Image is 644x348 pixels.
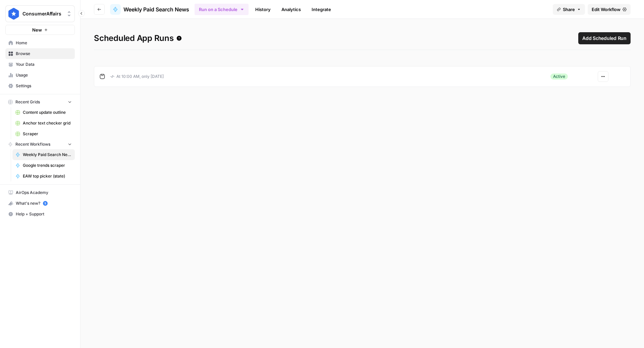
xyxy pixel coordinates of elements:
span: Recent Workflows [15,141,50,147]
span: Edit Workflow [592,6,621,13]
text: 5 [44,202,46,205]
span: Scraper [23,131,72,137]
span: Share [563,6,575,13]
a: Weekly Paid Search News [12,149,75,160]
div: Active [550,73,568,80]
a: Usage [5,70,75,81]
span: Weekly Paid Search News [123,5,189,13]
a: Scraper [12,129,75,139]
a: History [251,4,275,15]
a: AirOps Academy [5,187,75,198]
span: Usage [16,72,72,78]
a: Weekly Paid Search News [110,4,189,15]
button: Share [553,4,585,15]
a: 5 [43,201,48,206]
button: Workspace: ConsumerAffairs [5,5,75,22]
a: Edit Workflow [588,4,631,15]
button: What's new? 5 [5,198,75,209]
span: Settings [16,83,72,89]
a: Settings [5,81,75,91]
a: EAW top picker (state) [12,171,75,182]
button: New [5,25,75,35]
button: Run on a Schedule [195,4,249,15]
span: Google trends scraper [23,162,72,168]
span: EAW top picker (state) [23,173,72,179]
span: Scheduled App Runs [94,33,182,44]
div: What's new? [6,198,74,208]
a: Analytics [277,4,305,15]
span: Add Scheduled Run [582,35,627,42]
p: At 10:00 AM, only [DATE] [110,73,164,80]
span: Browse [16,51,72,57]
img: ConsumerAffairs Logo [8,8,20,20]
a: Browse [5,48,75,59]
span: Weekly Paid Search News [23,152,72,158]
a: Content update outline [12,107,75,118]
a: Anchor text checker grid [12,118,75,129]
button: Recent Workflows [5,139,75,149]
button: Help + Support [5,209,75,219]
span: New [32,27,42,33]
span: Anchor text checker grid [23,120,72,126]
a: Google trends scraper [12,160,75,171]
button: Add Scheduled Run [578,32,631,44]
span: Home [16,40,72,46]
a: Integrate [308,4,335,15]
span: Content update outline [23,109,72,115]
span: Your Data [16,61,72,67]
span: AirOps Academy [16,190,72,196]
span: ConsumerAffairs [22,10,63,17]
a: Home [5,38,75,48]
span: Recent Grids [15,99,40,105]
span: Help + Support [16,211,72,217]
a: Your Data [5,59,75,70]
button: Recent Grids [5,97,75,107]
